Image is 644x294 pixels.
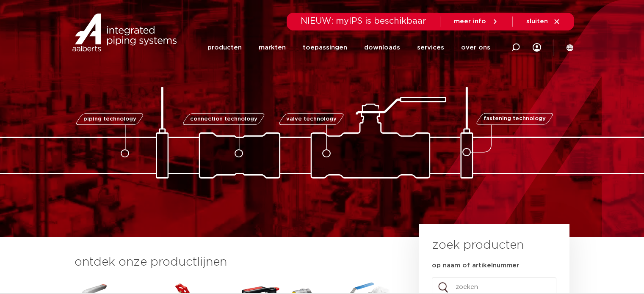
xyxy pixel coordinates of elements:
[190,116,257,122] span: connection technology
[432,237,524,254] h3: zoek producten
[526,18,561,25] a: sluiten
[484,116,546,122] span: fastening technology
[303,31,347,64] a: toepassingen
[286,116,337,122] span: valve technology
[454,18,499,25] a: meer info
[364,31,400,64] a: downloads
[259,31,286,64] a: markten
[461,31,490,64] a: over ons
[432,261,519,270] label: op naam of artikelnummer
[454,18,486,25] span: meer info
[417,31,444,64] a: services
[207,31,490,64] nav: Menu
[526,18,548,25] span: sluiten
[207,31,242,64] a: producten
[83,116,136,122] span: piping technology
[75,254,390,271] h3: ontdek onze productlijnen
[301,17,426,25] span: NIEUW: myIPS is beschikbaar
